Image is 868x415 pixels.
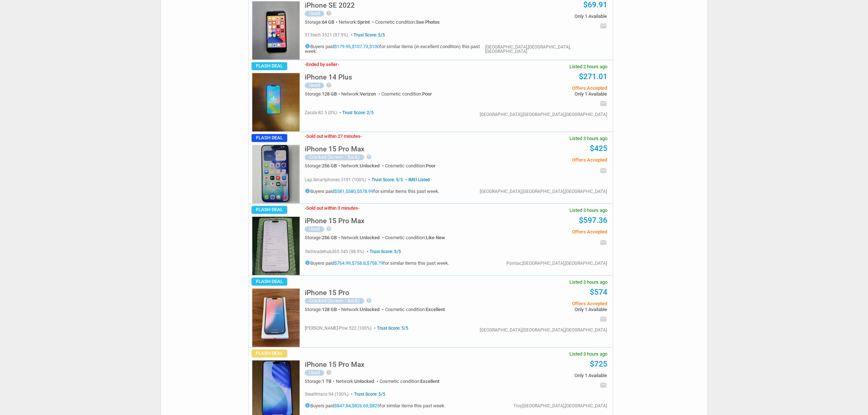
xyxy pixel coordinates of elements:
span: Poor [426,163,436,168]
span: Listed 2 hours ago [569,64,607,69]
h5: iPhone 15 Pro Max [305,146,365,152]
div: Storage: [305,307,341,312]
i: help [366,154,372,160]
div: [GEOGRAPHIC_DATA],[GEOGRAPHIC_DATA],[GEOGRAPHIC_DATA] [480,328,607,332]
span: Flash Deal [252,349,287,357]
div: Storage: [305,163,341,168]
i: help [326,369,332,375]
a: $597.36 [579,216,607,225]
div: Cosmetic condition: [379,379,439,384]
h5: Buyers paid , , for similar items this past week. [305,188,439,194]
span: Only 1 Available [497,14,607,19]
a: iPhone SE 2022 [305,3,355,9]
i: info [305,188,310,194]
span: IMEI Listed [404,177,430,182]
a: $826.69 [352,403,368,408]
span: 64 GB [322,19,334,25]
span: Unlocked [360,163,379,168]
i: help [326,82,332,88]
span: [PERSON_NAME]-pnw 522 (100%) [305,326,371,331]
img: s-l225.jpg [252,1,300,59]
span: Poor [422,91,432,97]
div: [GEOGRAPHIC_DATA],[GEOGRAPHIC_DATA],[GEOGRAPHIC_DATA] [480,189,607,194]
div: Network: [341,163,385,168]
i: info [305,43,310,49]
i: info [305,260,310,265]
i: help [366,298,372,303]
a: $107.73 [352,43,368,49]
span: Flash Deal [252,62,287,70]
div: Cracked (Screen / Back) [305,154,364,160]
h5: iPhone SE 2022 [305,2,355,9]
a: $271.01 [579,72,607,81]
a: $847.84 [334,403,351,408]
span: - [338,62,339,67]
h3: Ended by seller [305,62,339,67]
a: $825 [369,403,379,408]
img: s-l225.jpg [252,288,300,347]
i: email [600,239,607,246]
a: $69.91 [583,0,607,9]
div: Cosmetic condition: [385,235,445,240]
span: Trust Score: 5/5 [367,177,403,182]
span: Listed 3 hours ago [569,136,607,141]
a: $758.79 [367,260,383,265]
span: Flash Deal [252,134,287,142]
a: $580 [346,188,356,194]
i: info [305,403,310,408]
h5: Buyers paid , , for similar items this past week. [305,260,449,265]
a: $574 [590,288,607,296]
h3: Sold out within 27 minutes [305,134,362,139]
span: - [361,133,362,139]
img: s-l225.jpg [252,217,300,275]
div: [GEOGRAPHIC_DATA],[GEOGRAPHIC_DATA],[GEOGRAPHIC_DATA] [480,112,607,117]
i: email [600,315,607,323]
span: Unlocked [360,235,379,240]
span: Sprint [357,19,370,25]
a: $758.8 [352,260,366,265]
span: Excellent [426,307,445,312]
span: Listed 3 hours ago [569,280,607,284]
span: Only 1 Available [497,307,607,312]
div: Used [305,82,324,88]
a: $578.99 [357,188,373,194]
a: iPhone 15 Pro Max [305,219,365,224]
span: Like New [426,235,445,240]
span: Offers Accepted [497,86,607,90]
span: Only 1 Available [497,92,607,96]
span: 256 GB [322,163,337,168]
a: $764.99 [334,260,351,265]
a: $581 [334,188,345,194]
i: email [600,22,607,30]
span: - [305,133,306,139]
span: stealthtaco 94 (100%) [305,392,349,397]
a: iPhone 14 Plus [305,75,352,81]
h5: Buyers paid , , for similar items (in excellent condition) this past week. [305,43,485,54]
span: Flash Deal [252,206,287,214]
h3: Sold out within 3 minutes [305,206,359,210]
a: $425 [590,144,607,153]
div: Used [305,226,324,232]
span: Excellent [420,379,439,384]
span: Offers Accepted [497,158,607,162]
a: iPhone 15 Pro Max [305,362,365,368]
span: techtradehub365 345 (98.9%) [305,249,364,254]
i: email [600,167,607,174]
span: Unlocked [360,307,379,312]
span: Trust Score: 5/5 [350,392,385,397]
span: Trust Score: 2/5 [338,110,374,115]
h5: iPhone 14 Plus [305,74,352,81]
div: Storage: [305,92,341,96]
div: Cosmetic condition: [381,92,432,96]
a: $179.95 [334,43,351,49]
div: [GEOGRAPHIC_DATA],[GEOGRAPHIC_DATA],[GEOGRAPHIC_DATA] [485,45,607,54]
span: Trust Score: 5/5 [349,32,385,38]
div: Troy,[GEOGRAPHIC_DATA],[GEOGRAPHIC_DATA] [513,404,607,408]
div: Network: [341,307,385,312]
span: Verizon [360,91,376,97]
div: Storage: [305,20,339,24]
h5: Buyers paid , , for similar items this past week. [305,403,445,408]
h5: iPhone 15 Pro [305,289,349,296]
span: 128 GB [322,307,337,312]
span: 256 GB [322,235,337,240]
